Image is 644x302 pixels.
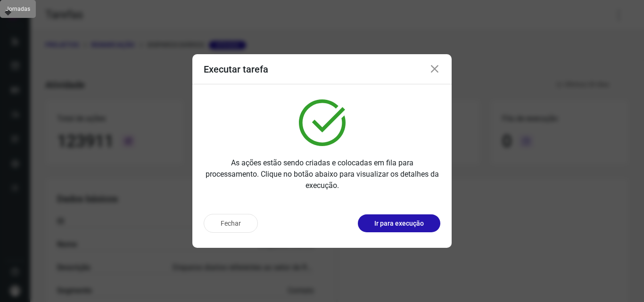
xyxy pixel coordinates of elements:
button: Fechar [204,214,258,233]
button: Ir para execução [358,214,440,232]
p: Ir para execução [374,219,424,229]
p: As ações estão sendo criadas e colocadas em fila para processamento. Clique no botão abaixo para ... [204,157,440,191]
img: verified.svg [299,99,346,146]
span: Jornadas [6,6,30,12]
h3: Executar tarefa [204,64,268,75]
